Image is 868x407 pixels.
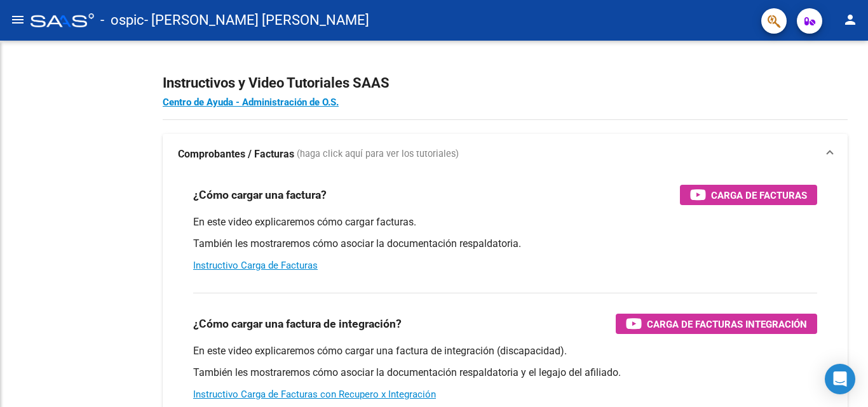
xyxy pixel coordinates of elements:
[193,315,402,333] h3: ¿Cómo cargar una factura de integración?
[193,260,318,271] a: Instructivo Carga de Facturas
[100,6,144,34] span: - ospic
[163,134,848,175] mat-expansion-panel-header: Comprobantes / Facturas (haga click aquí para ver los tutoriales)
[297,147,459,161] span: (haga click aquí para ver los tutoriales)
[647,316,807,332] span: Carga de Facturas Integración
[193,366,817,380] p: También les mostraremos cómo asociar la documentación respaldatoria y el legajo del afiliado.
[10,12,25,27] mat-icon: menu
[843,12,858,27] mat-icon: person
[825,364,855,394] div: Open Intercom Messenger
[193,344,817,358] p: En este video explicaremos cómo cargar una factura de integración (discapacidad).
[680,185,817,205] button: Carga de Facturas
[193,389,436,400] a: Instructivo Carga de Facturas con Recupero x Integración
[193,237,817,251] p: También les mostraremos cómo asociar la documentación respaldatoria.
[163,71,848,95] h2: Instructivos y Video Tutoriales SAAS
[163,97,339,108] a: Centro de Ayuda - Administración de O.S.
[193,215,817,229] p: En este video explicaremos cómo cargar facturas.
[144,6,369,34] span: - [PERSON_NAME] [PERSON_NAME]
[616,314,817,334] button: Carga de Facturas Integración
[178,147,294,161] strong: Comprobantes / Facturas
[711,187,807,203] span: Carga de Facturas
[193,186,327,204] h3: ¿Cómo cargar una factura?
